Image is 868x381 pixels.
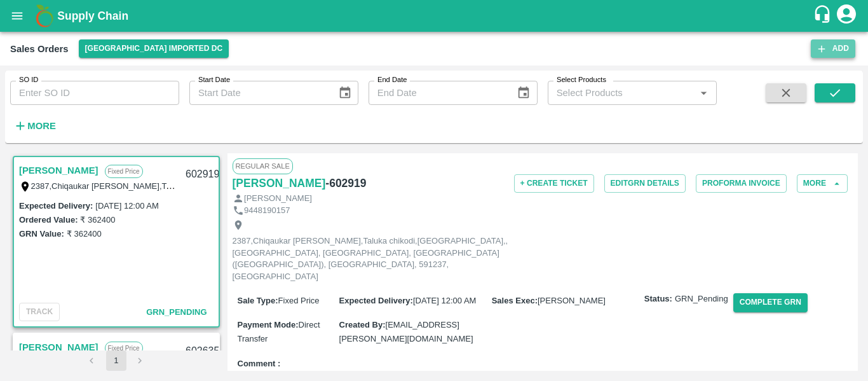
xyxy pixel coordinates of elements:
[233,158,293,174] span: Regular Sale
[10,41,69,57] div: Sales Orders
[79,39,229,58] button: Select DC
[19,215,78,225] label: Ordered Value:
[514,174,594,193] button: + Create Ticket
[797,174,848,193] button: More
[675,293,728,305] span: GRN_Pending
[835,3,858,29] div: account of current user
[538,296,606,305] span: [PERSON_NAME]
[238,296,278,305] label: Sale Type :
[178,336,227,366] div: 602635
[27,121,56,131] strong: More
[105,165,143,178] p: Fixed Price
[325,174,366,192] h6: - 602919
[19,162,98,179] a: [PERSON_NAME]
[80,350,153,371] nav: pagination navigation
[198,75,230,85] label: Start Date
[339,320,386,329] label: Created By :
[552,85,692,101] input: Select Products
[10,115,59,137] button: More
[19,339,98,356] a: [PERSON_NAME]
[57,10,128,22] b: Supply Chain
[19,229,64,239] label: GRN Value:
[105,342,143,355] p: Fixed Price
[67,229,102,239] label: ₹ 362400
[413,296,476,305] span: [DATE] 12:00 AM
[19,201,93,211] label: Expected Delivery :
[339,320,473,343] span: [EMAIL_ADDRESS][PERSON_NAME][DOMAIN_NAME]
[189,81,328,105] input: Start Date
[377,75,407,85] label: End Date
[233,235,519,282] p: 2387,Chiqaukar [PERSON_NAME],Taluka chikodi,[GEOGRAPHIC_DATA],, [GEOGRAPHIC_DATA], [GEOGRAPHIC_DA...
[604,174,686,193] button: EditGRN Details
[333,81,357,105] button: Choose date
[244,193,312,205] p: [PERSON_NAME]
[695,85,712,101] button: Open
[813,4,835,27] div: customer-support
[557,75,606,85] label: Select Products
[80,215,115,225] label: ₹ 362400
[492,296,538,305] label: Sales Exec :
[811,39,855,58] button: Add
[32,3,57,29] img: logo
[106,350,126,371] button: page 1
[339,296,413,305] label: Expected Delivery :
[278,296,320,305] span: Fixed Price
[233,174,326,192] a: [PERSON_NAME]
[238,358,281,370] label: Comment :
[369,81,507,105] input: End Date
[95,201,158,211] label: [DATE] 12:00 AM
[244,205,290,217] p: 9448190157
[644,293,672,305] label: Status:
[733,293,808,312] button: Complete GRN
[3,1,32,31] button: open drawer
[696,174,787,193] button: Proforma Invoice
[146,307,207,317] span: GRN_Pending
[19,75,38,85] label: SO ID
[10,81,179,105] input: Enter SO ID
[178,160,227,190] div: 602919
[238,320,320,343] span: Direct Transfer
[57,7,813,25] a: Supply Chain
[512,81,536,105] button: Choose date
[238,320,299,329] label: Payment Mode :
